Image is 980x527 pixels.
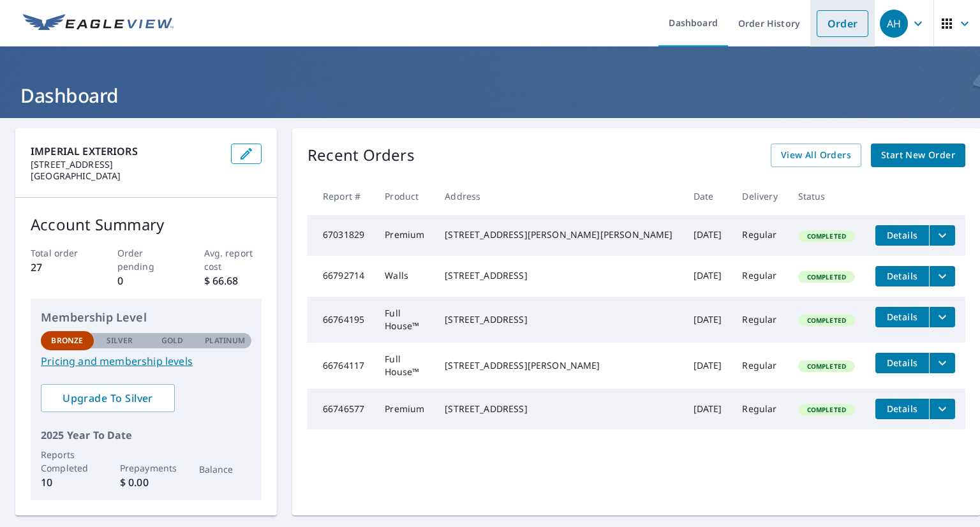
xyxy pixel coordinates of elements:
[161,335,183,346] p: Gold
[788,177,865,215] th: Status
[929,399,955,419] button: filesDropdownBtn-66746577
[308,256,375,297] td: 66792714
[883,229,921,241] span: Details
[375,297,434,343] td: Full House™
[107,335,133,346] p: Silver
[51,335,83,346] p: Bronze
[881,147,955,163] span: Start New Order
[41,309,251,326] p: Membership Level
[375,215,434,256] td: Premium
[41,448,94,475] p: Reports Completed
[929,266,955,286] button: filesDropdownBtn-66792714
[434,177,683,215] th: Address
[875,353,929,373] button: detailsBtn-66764117
[883,270,921,282] span: Details
[445,403,672,415] div: [STREET_ADDRESS]
[31,170,221,182] p: [GEOGRAPHIC_DATA]
[683,256,732,297] td: [DATE]
[204,246,262,273] p: Avg. report cost
[732,297,787,343] td: Regular
[41,353,251,369] a: Pricing and membership levels
[871,144,965,167] a: Start New Order
[31,159,221,170] p: [STREET_ADDRESS]
[308,389,375,429] td: 66746577
[308,144,415,167] p: Recent Orders
[771,144,861,167] a: View All Orders
[683,343,732,389] td: [DATE]
[15,82,965,108] h1: Dashboard
[781,147,851,163] span: View All Orders
[929,353,955,373] button: filesDropdownBtn-66764117
[308,215,375,256] td: 67031829
[929,307,955,327] button: filesDropdownBtn-66764195
[375,256,434,297] td: Walls
[308,177,375,215] th: Report #
[31,246,89,260] p: Total order
[799,362,854,371] span: Completed
[880,10,908,38] div: AH
[23,14,174,33] img: EV Logo
[883,403,921,415] span: Details
[445,359,672,372] div: [STREET_ADDRESS][PERSON_NAME]
[375,343,434,389] td: Full House™
[883,357,921,369] span: Details
[445,313,672,326] div: [STREET_ADDRESS]
[817,10,868,37] a: Order
[117,273,175,288] p: 0
[929,225,955,246] button: filesDropdownBtn-67031829
[799,405,854,414] span: Completed
[875,399,929,419] button: detailsBtn-66746577
[375,177,434,215] th: Product
[204,273,262,288] p: $ 66.68
[120,475,173,490] p: $ 0.00
[732,215,787,256] td: Regular
[205,335,245,346] p: Platinum
[117,246,175,273] p: Order pending
[883,311,921,323] span: Details
[799,316,854,325] span: Completed
[732,343,787,389] td: Regular
[683,297,732,343] td: [DATE]
[41,427,251,443] p: 2025 Year To Date
[732,256,787,297] td: Regular
[41,475,94,490] p: 10
[683,177,732,215] th: Date
[199,463,252,476] p: Balance
[732,389,787,429] td: Regular
[445,269,672,282] div: [STREET_ADDRESS]
[31,213,262,236] p: Account Summary
[683,215,732,256] td: [DATE]
[41,384,175,412] a: Upgrade To Silver
[799,272,854,281] span: Completed
[875,225,929,246] button: detailsBtn-67031829
[31,260,89,275] p: 27
[375,389,434,429] td: Premium
[875,307,929,327] button: detailsBtn-66764195
[445,228,672,241] div: [STREET_ADDRESS][PERSON_NAME][PERSON_NAME]
[683,389,732,429] td: [DATE]
[875,266,929,286] button: detailsBtn-66792714
[799,232,854,241] span: Completed
[308,297,375,343] td: 66764195
[308,343,375,389] td: 66764117
[120,461,173,475] p: Prepayments
[31,144,221,159] p: IMPERIAL EXTERIORS
[732,177,787,215] th: Delivery
[51,391,165,405] span: Upgrade To Silver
